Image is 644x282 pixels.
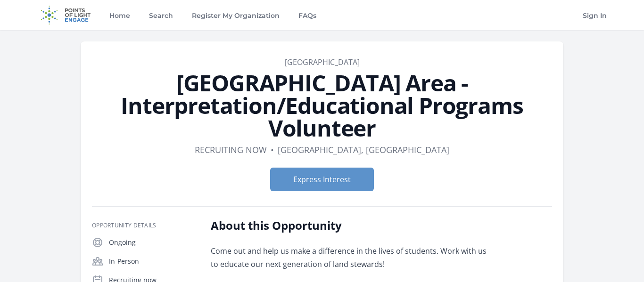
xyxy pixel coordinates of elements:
dd: [GEOGRAPHIC_DATA], [GEOGRAPHIC_DATA] [278,143,449,156]
dd: Recruiting now [195,143,267,156]
button: Express Interest [270,168,374,191]
h2: About this Opportunity [211,218,487,233]
a: [GEOGRAPHIC_DATA] [285,57,360,67]
p: Ongoing [109,238,196,247]
h1: [GEOGRAPHIC_DATA] Area - Interpretation/Educational Programs Volunteer [92,72,552,139]
h3: Opportunity Details [92,222,196,229]
div: • [271,143,274,156]
p: In-Person [109,257,196,266]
